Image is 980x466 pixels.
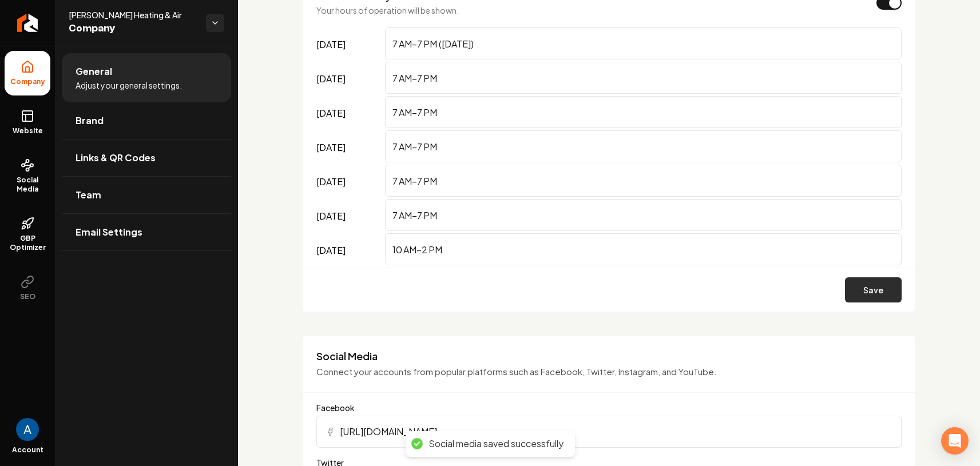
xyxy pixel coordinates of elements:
[385,199,902,231] input: Enter hours
[5,266,50,310] button: SEO
[941,427,969,455] div: Open Intercom Messenger
[12,445,43,455] span: Account
[76,114,104,128] span: Brand
[316,402,902,413] label: Facebook
[15,292,40,301] span: SEO
[5,100,50,145] a: Website
[385,130,902,162] input: Enter hours
[62,102,231,139] a: Brand
[8,126,47,136] span: Website
[76,65,112,78] span: General
[316,165,380,199] label: [DATE]
[62,214,231,250] a: Email Settings
[845,277,902,302] button: Save
[76,79,182,91] span: Adjust your general settings.
[76,188,101,202] span: Team
[5,208,50,261] a: GBP Optimizer
[385,96,902,128] input: Enter hours
[385,165,902,197] input: Enter hours
[5,149,50,203] a: Social Media
[385,233,902,265] input: Enter hours
[62,177,231,213] a: Team
[62,140,231,176] a: Links & QR Codes
[385,27,902,59] input: Enter hours
[6,77,50,86] span: Company
[316,349,902,363] h3: Social Media
[316,62,380,96] label: [DATE]
[316,416,902,448] input: Facebook
[69,9,197,21] span: [PERSON_NAME] Heating & Air
[17,14,38,32] img: Rebolt Logo
[316,199,380,233] label: [DATE]
[385,62,902,94] input: Enter hours
[316,130,380,165] label: [DATE]
[316,365,902,379] p: Connect your accounts from popular platforms such as Facebook, Twitter, Instagram, and YouTube.
[316,27,380,62] label: [DATE]
[428,438,564,450] div: Social media saved successfully
[69,21,197,37] span: Company
[316,233,380,268] label: [DATE]
[316,96,380,130] label: [DATE]
[76,225,142,239] span: Email Settings
[5,234,50,252] span: GBP Optimizer
[16,418,39,441] img: Andrew Magana
[5,176,50,194] span: Social Media
[316,5,459,16] p: Your hours of operation will be shown.
[76,151,156,165] span: Links & QR Codes
[16,418,39,441] button: Open user button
